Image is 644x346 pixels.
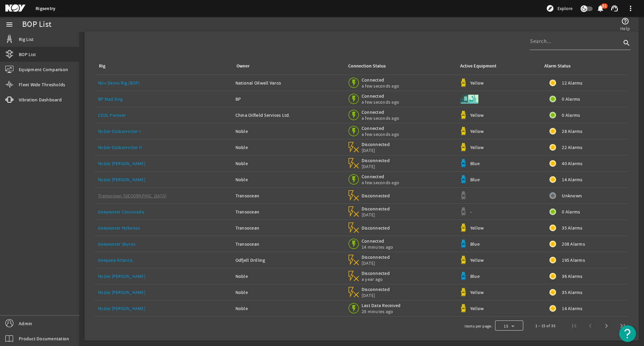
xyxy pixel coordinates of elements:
[459,159,468,167] img: Bluepod.svg
[597,5,604,12] button: 51
[614,318,631,334] button: Last page
[470,80,484,86] span: Yellow
[470,257,484,263] span: Yellow
[98,193,166,199] a: Transocean [GEOGRAPHIC_DATA]
[619,325,636,342] button: Open Resource Center
[459,256,468,264] img: Yellowpod.svg
[5,20,13,29] mat-icon: menu
[362,292,390,298] span: [DATE]
[562,144,582,151] span: 22 Alarms
[470,241,480,247] span: Blue
[22,21,51,28] div: BOP List
[235,96,342,102] div: BP
[596,4,604,12] mat-icon: notifications
[362,276,390,282] span: a year ago
[562,208,580,215] span: 0 Alarms
[362,163,390,169] span: [DATE]
[19,66,68,73] span: Equipment Comparison
[621,17,629,25] mat-icon: help_outline
[459,143,468,151] img: Yellowpod.svg
[362,157,390,163] span: Disconnected
[470,160,480,166] span: Blue
[362,286,390,292] span: Disconnected
[562,176,582,183] span: 14 Alarms
[235,176,342,183] div: Noble
[235,160,342,167] div: Noble
[348,62,386,70] div: Connection Status
[19,335,69,342] span: Product Documentation
[98,241,136,247] a: Deepwater Skyros
[99,62,105,70] div: Rig
[235,144,342,151] div: Noble
[470,177,480,183] span: Blue
[362,270,390,276] span: Disconnected
[459,207,468,216] img: Graypod.svg
[235,62,339,70] div: Owner
[235,112,342,118] div: China Oilfield Services Ltd.
[36,5,55,12] a: Rigsentry
[470,305,484,311] span: Yellow
[544,62,571,70] div: Alarm Status
[235,225,342,231] div: Transocean
[470,289,484,295] span: Yellow
[236,62,250,70] div: Owner
[562,241,585,247] span: 208 Alarms
[235,80,342,86] div: National Oilwell Varco
[362,308,401,314] span: 28 minutes ago
[470,209,472,215] span: -
[19,96,62,103] span: Vibration Dashboard
[459,89,479,109] img: Skid.svg
[362,125,399,131] span: Connected
[19,51,36,58] span: BOP List
[98,144,142,150] a: Noble Globetrotter II
[19,81,65,88] span: Fleet Wide Thresholds
[362,93,399,99] span: Connected
[562,289,582,296] span: 35 Alarms
[465,323,492,330] div: Items per page:
[459,288,468,296] img: Yellowpod.svg
[562,80,582,86] span: 12 Alarms
[362,83,399,89] span: a few seconds ago
[543,3,575,14] button: Explore
[598,318,614,334] button: Next page
[562,96,580,102] span: 0 Alarms
[470,128,484,134] span: Yellow
[459,304,468,312] img: Yellowpod.svg
[562,128,582,135] span: 28 Alarms
[623,39,631,47] i: search
[470,225,484,231] span: Yellow
[610,4,619,12] mat-icon: support_agent
[362,302,401,308] span: Last Data Received
[535,323,555,329] div: 1 – 15 of 35
[459,240,468,248] img: Bluepod.svg
[459,79,468,87] img: Yellowpod.svg
[362,212,390,218] span: [DATE]
[19,320,32,327] span: Admin
[98,62,227,70] div: Rig
[459,111,468,119] img: Yellowpod.svg
[98,177,145,183] a: Noble [PERSON_NAME]
[98,128,141,134] a: Noble Globetrotter I
[98,209,144,215] a: Deepwater Corcovado
[459,224,468,232] img: Yellowpod.svg
[562,225,582,231] span: 35 Alarms
[470,273,480,279] span: Blue
[546,4,554,12] mat-icon: explore
[235,128,342,135] div: Noble
[362,115,399,121] span: a few seconds ago
[362,109,399,115] span: Connected
[362,141,390,147] span: Disconnected
[470,112,484,118] span: Yellow
[362,99,399,105] span: a few seconds ago
[235,241,342,247] div: Transocean
[362,77,399,83] span: Connected
[470,144,484,150] span: Yellow
[235,305,342,312] div: Noble
[562,257,585,263] span: 195 Alarms
[557,5,573,12] span: Explore
[362,254,390,260] span: Disconnected
[562,305,582,312] span: 14 Alarms
[623,0,639,16] button: more_vert
[235,257,342,263] div: Odfjell Drilling
[98,289,145,295] a: Noble [PERSON_NAME]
